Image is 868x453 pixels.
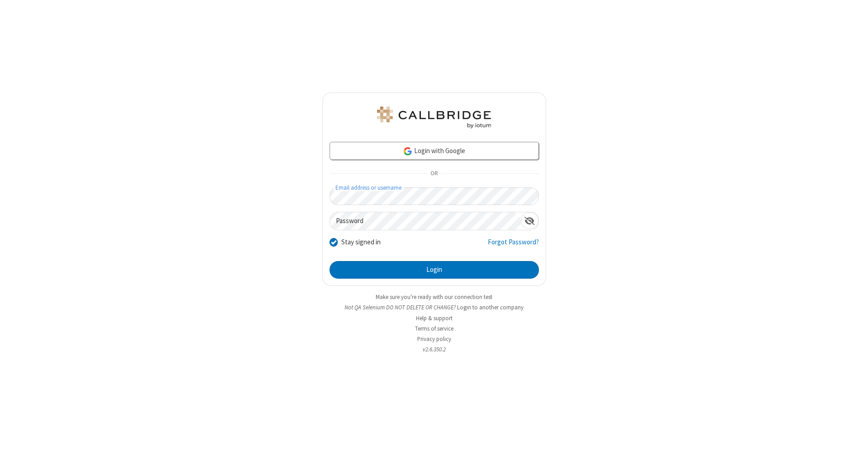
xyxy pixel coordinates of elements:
input: Email address or username [330,187,539,205]
a: Make sure you're ready with our connection test [376,293,492,301]
a: Privacy policy [417,335,451,343]
a: Terms of service [415,325,453,332]
img: google-icon.png [403,146,413,156]
a: Help & support [416,314,453,322]
div: Show password [521,212,538,229]
a: Forgot Password? [488,237,539,254]
li: Not QA Selenium DO NOT DELETE OR CHANGE? [322,303,546,312]
button: Login to another company [457,303,524,312]
input: Password [330,212,521,230]
iframe: Chat [845,430,861,447]
label: Stay signed in [341,237,381,248]
img: QA Selenium DO NOT DELETE OR CHANGE [375,107,493,128]
a: Login with Google [330,142,539,160]
li: v2.6.350.2 [322,345,546,354]
button: Login [330,261,539,279]
span: OR [427,168,441,180]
